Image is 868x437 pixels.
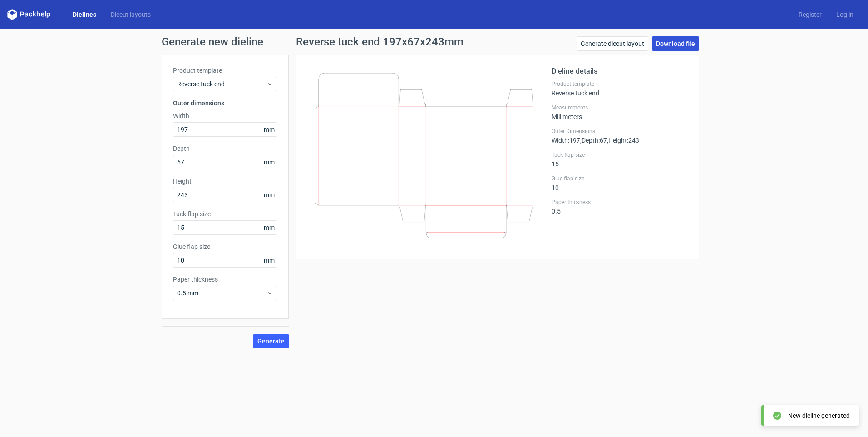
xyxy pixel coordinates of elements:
[261,188,277,202] span: mm
[552,175,688,182] label: Glue flap size
[652,36,699,51] a: Download file
[296,36,464,47] h1: Reverse tuck end 197x67x243mm
[552,151,688,159] label: Tuck flap size
[173,209,277,218] label: Tuck flap size
[253,334,289,348] button: Generate
[261,155,277,169] span: mm
[552,137,580,144] span: Width : 197
[173,99,277,108] h3: Outer dimensions
[173,275,277,284] label: Paper thickness
[257,338,285,344] span: Generate
[65,10,104,19] a: Dielines
[552,66,688,77] h2: Dieline details
[173,144,277,153] label: Depth
[177,288,266,298] span: 0.5 mm
[261,221,277,234] span: mm
[552,128,688,135] label: Outer Dimensions
[791,10,829,19] a: Register
[552,80,688,97] div: Reverse tuck end
[104,10,158,19] a: Diecut layouts
[173,111,277,120] label: Width
[177,79,266,89] span: Reverse tuck end
[173,242,277,251] label: Glue flap size
[552,199,688,206] label: Paper thickness
[162,36,706,47] h1: Generate new dieline
[552,199,688,215] div: 0.5
[552,151,688,168] div: 15
[261,253,277,267] span: mm
[607,137,639,144] span: , Height : 243
[173,66,277,75] label: Product template
[173,177,277,186] label: Height
[829,10,861,19] a: Log in
[552,80,688,88] label: Product template
[261,123,277,136] span: mm
[552,104,688,111] label: Measurements
[552,175,688,191] div: 10
[580,137,607,144] span: , Depth : 67
[788,411,850,420] div: New dieline generated
[577,36,648,51] a: Generate diecut layout
[552,104,688,120] div: Millimeters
